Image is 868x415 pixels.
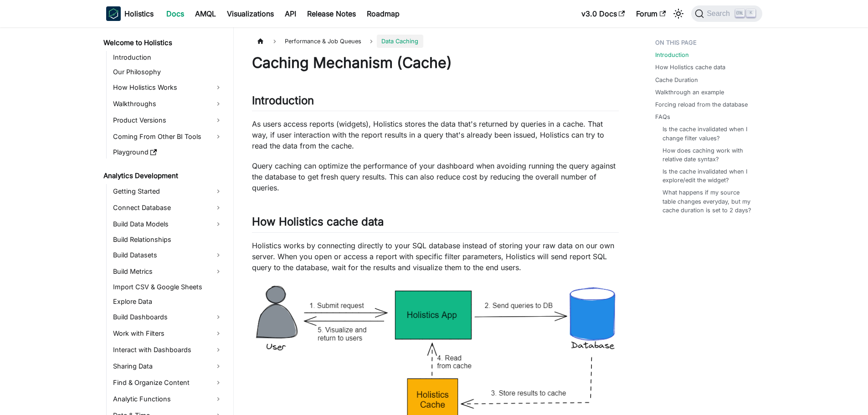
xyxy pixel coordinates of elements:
[691,5,762,22] button: Search (Ctrl+K)
[110,233,226,246] a: Build Relationships
[280,35,366,48] span: Performance & Job Queues
[110,146,226,159] a: Playground
[110,129,226,144] a: Coming From Other BI Tools
[101,169,226,182] a: Analytics Development
[631,6,671,21] a: Forum
[190,6,221,21] a: AMQL
[663,188,753,215] a: What happens if my source table changes everyday, but my cache duration is set to 2 days?
[110,97,226,111] a: Walkthroughs
[110,375,226,390] a: Find & Organize Content
[110,392,226,406] a: Analytic Functions
[110,248,226,262] a: Build Datasets
[110,264,226,279] a: Build Metrics
[377,35,423,48] span: Data Caching
[655,100,748,109] a: Forcing reload from the database
[106,6,154,21] a: HolisticsHolistics
[101,36,226,49] a: Welcome to Holistics
[663,125,753,142] a: Is the cache invalidated when I change filter values?
[221,6,279,21] a: Visualizations
[110,113,226,128] a: Product Versions
[110,80,226,95] a: How Holistics Works
[252,160,619,193] p: Query caching can optimize the performance of your dashboard when avoiding running the query agai...
[252,54,619,72] h1: Caching Mechanism (Cache)
[576,6,631,21] a: v3.0 Docs
[746,9,755,17] kbd: K
[124,8,154,19] b: Holistics
[655,63,725,72] a: How Holistics cache data
[252,118,619,151] p: As users access reports (widgets), Holistics stores the data that's returned by queries in a cach...
[110,66,226,78] a: Our Philosophy
[361,6,405,21] a: Roadmap
[302,6,361,21] a: Release Notes
[252,215,619,232] h2: How Holistics cache data
[279,6,302,21] a: API
[110,217,226,231] a: Build Data Models
[110,310,226,324] a: Build Dashboards
[110,281,226,293] a: Import CSV & Google Sheets
[110,51,226,64] a: Introduction
[663,146,753,164] a: How does caching work with relative date syntax?
[704,10,735,18] span: Search
[252,240,619,273] p: Holistics works by connecting directly to your SQL database instead of storing your raw data on o...
[110,326,226,341] a: Work with Filters
[252,35,619,48] nav: Breadcrumbs
[252,35,269,48] a: Home page
[655,51,689,59] a: Introduction
[252,94,619,111] h2: Introduction
[110,200,226,215] a: Connect Database
[106,6,121,21] img: Holistics
[655,88,724,97] a: Walkthrough an example
[110,295,226,308] a: Explore Data
[161,6,190,21] a: Docs
[671,6,686,21] button: Switch between dark and light mode (currently light mode)
[110,343,226,357] a: Interact with Dashboards
[110,184,226,199] a: Getting Started
[663,167,753,184] a: Is the cache invalidated when I explore/edit the widget?
[655,113,670,121] a: FAQs
[97,27,234,415] nav: Docs sidebar
[655,76,698,84] a: Cache Duration
[110,359,226,374] a: Sharing Data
